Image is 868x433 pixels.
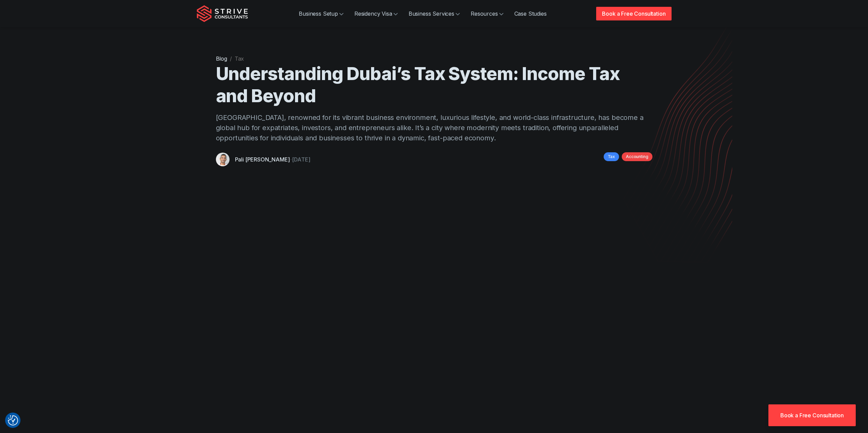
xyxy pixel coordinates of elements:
a: Blog [216,55,227,62]
a: Book a Free Consultation [596,7,671,20]
li: Tax [235,55,244,63]
h1: Understanding Dubai’s Tax System: Income Tax and Beyond [216,63,652,107]
a: Resources [465,7,509,20]
a: Business Setup [293,7,349,20]
img: Revisit consent button [8,415,18,426]
span: - [290,156,292,163]
a: Case Studies [509,7,552,20]
a: Book a Free Consultation [768,404,856,426]
time: [DATE] [292,156,310,163]
span: / [230,55,232,62]
a: Tax [604,152,619,161]
p: [GEOGRAPHIC_DATA], renowned for its vibrant business environment, luxurious lifestyle, and world-... [216,112,652,143]
a: Residency Visa [349,7,403,20]
img: Pali Banwait, CEO, Strive Consultants, Dubai, UAE [216,153,230,166]
a: Accounting [622,152,652,161]
img: Strive Consultants [197,5,248,22]
a: Business Services [403,7,465,20]
a: Pali [PERSON_NAME] [235,156,290,163]
button: Consent Preferences [8,415,18,426]
iframe: Understanding Dubai’s Tax System: Income Tax and Beyond [216,177,652,422]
